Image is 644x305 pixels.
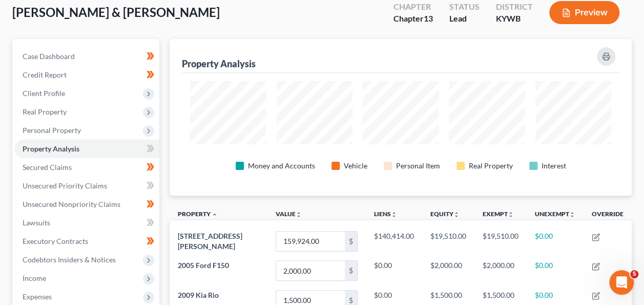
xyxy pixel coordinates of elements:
[23,107,67,116] span: Real Property
[178,261,229,270] span: 2005 Ford F150
[474,226,527,256] td: $19,510.00
[14,47,159,66] a: Case Dashboard
[393,1,433,13] div: Chapter
[178,210,218,218] a: Property expand_less
[396,161,440,171] div: Personal Item
[569,212,575,218] i: unfold_more
[630,270,638,278] span: 5
[276,210,302,218] a: Valueunfold_more
[23,292,52,301] span: Expenses
[276,232,345,251] input: 0.00
[508,212,514,218] i: unfold_more
[393,13,433,25] div: Chapter
[453,212,460,218] i: unfold_more
[527,256,584,285] td: $0.00
[424,13,433,23] span: 13
[496,1,533,13] div: District
[422,226,474,256] td: $19,510.00
[23,144,79,153] span: Property Analysis
[296,212,302,218] i: unfold_more
[12,5,220,20] span: [PERSON_NAME] & [PERSON_NAME]
[23,89,65,98] span: Client Profile
[535,210,575,218] a: Unexemptunfold_more
[248,161,315,171] div: Money and Accounts
[609,270,634,295] iframe: Intercom live chat
[430,210,460,218] a: Equityunfold_more
[374,210,397,218] a: Liensunfold_more
[182,58,256,70] div: Property Analysis
[345,261,357,280] div: $
[23,126,81,135] span: Personal Property
[14,158,159,177] a: Secured Claims
[14,177,159,195] a: Unsecured Priority Claims
[23,237,88,245] span: Executory Contracts
[212,212,218,218] i: expand_less
[344,161,367,171] div: Vehicle
[23,255,116,264] span: Codebtors Insiders & Notices
[527,226,584,256] td: $0.00
[391,212,397,218] i: unfold_more
[449,13,480,25] div: Lead
[542,161,566,171] div: Interest
[483,210,514,218] a: Exemptunfold_more
[345,232,357,251] div: $
[14,232,159,251] a: Executory Contracts
[23,181,107,190] span: Unsecured Priority Claims
[23,200,120,208] span: Unsecured Nonpriority Claims
[14,214,159,232] a: Lawsuits
[366,226,422,256] td: $140,414.00
[14,66,159,84] a: Credit Report
[469,161,513,171] div: Real Property
[14,140,159,158] a: Property Analysis
[584,204,632,227] th: Override
[23,52,75,61] span: Case Dashboard
[496,13,533,25] div: KYWB
[276,261,345,280] input: 0.00
[178,291,219,299] span: 2009 Kia Rio
[23,163,72,171] span: Secured Claims
[366,256,422,285] td: $0.00
[23,218,50,227] span: Lawsuits
[14,195,159,214] a: Unsecured Nonpriority Claims
[178,232,242,251] span: [STREET_ADDRESS][PERSON_NAME]
[23,70,67,79] span: Credit Report
[23,274,46,282] span: Income
[549,1,619,24] button: Preview
[474,256,527,285] td: $2,000.00
[449,1,480,13] div: Status
[422,256,474,285] td: $2,000.00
